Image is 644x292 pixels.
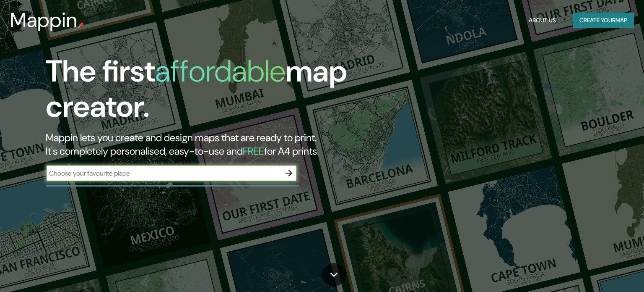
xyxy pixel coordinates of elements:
h1: affordable [155,52,286,91]
button: Create yourmap [573,13,634,28]
h2: Mappin lets you create and design maps that are ready to print. It's completely personalised, eas... [46,131,368,158]
h1: The first map creator. [46,54,368,131]
h5: FREE [243,145,264,158]
h3: Mappin [10,8,78,32]
img: mappin-pin [78,22,84,29]
input: Choose your favourite place [46,168,280,178]
button: About Us [525,13,559,28]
